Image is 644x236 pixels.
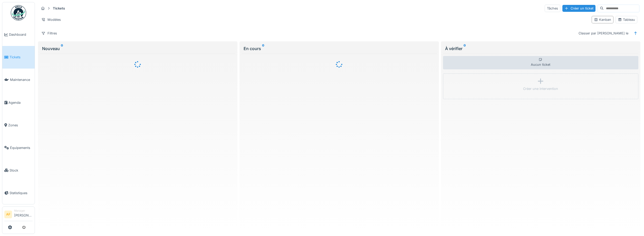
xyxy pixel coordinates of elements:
a: Tickets [2,46,35,69]
div: Filtres [39,30,59,37]
span: Zones [8,123,33,128]
a: Dashboard [2,23,35,46]
a: Agenda [2,91,35,114]
img: Badge_color-CXgf-gQk.svg [11,5,26,21]
div: Manager [14,209,33,213]
span: Maintenance [10,77,33,82]
li: AF [4,211,12,218]
a: Statistiques [2,182,35,204]
strong: Tickets [51,6,67,11]
div: En cours [244,45,435,52]
a: Équipements [2,136,35,159]
span: Dashboard [9,32,33,37]
span: Statistiques [9,191,33,195]
li: [PERSON_NAME] [14,209,33,220]
div: Créer un ticket [562,5,595,12]
sup: 0 [262,45,264,52]
span: Agenda [8,100,33,105]
div: À vérifier [445,45,636,52]
div: Kanban [594,17,611,22]
div: Créer une intervention [523,86,558,91]
div: Tâches [545,5,560,12]
a: Stock [2,159,35,182]
a: Zones [2,114,35,136]
sup: 0 [61,45,63,52]
div: Modèles [39,16,63,23]
div: Tableau [618,17,635,22]
div: Nouveau [42,45,233,52]
div: Classer par [PERSON_NAME] le [576,30,631,37]
div: Aucun ticket [443,56,638,69]
a: AF Manager[PERSON_NAME] [4,209,33,221]
span: Stock [9,168,33,173]
a: Maintenance [2,69,35,91]
sup: 0 [464,45,466,52]
span: Équipements [10,145,33,150]
span: Tickets [9,55,33,60]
